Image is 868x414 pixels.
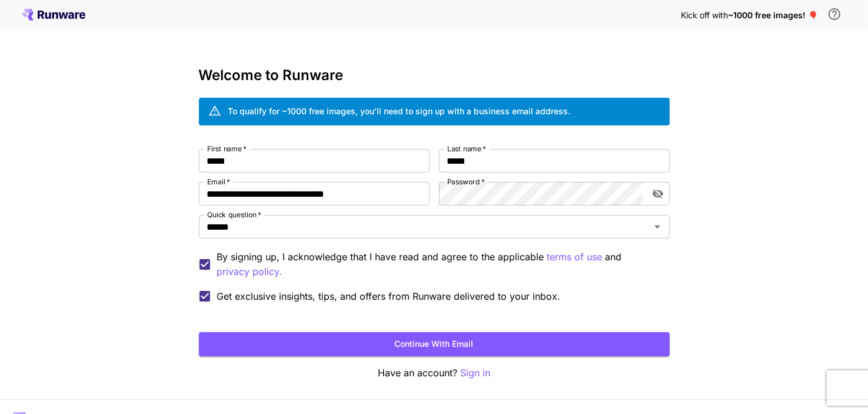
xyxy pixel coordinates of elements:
span: Kick off with [681,10,728,20]
button: In order to qualify for free credit, you need to sign up with a business email address and click ... [823,2,846,26]
span: Get exclusive insights, tips, and offers from Runware delivered to your inbox. [217,289,561,303]
button: By signing up, I acknowledge that I have read and agree to the applicable and privacy policy. [547,250,603,264]
label: First name [207,144,247,154]
p: privacy policy. [217,264,282,279]
button: Sign in [460,366,490,380]
button: toggle password visibility [647,183,669,204]
label: Email [207,177,230,187]
button: By signing up, I acknowledge that I have read and agree to the applicable terms of use and [217,264,282,279]
button: Continue with email [199,332,670,356]
p: By signing up, I acknowledge that I have read and agree to the applicable and [217,250,660,279]
button: Open [649,218,666,235]
h3: Welcome to Runware [199,67,670,84]
span: ~1000 free images! 🎈 [728,10,818,20]
label: Password [447,177,485,187]
p: terms of use [547,250,603,264]
div: To qualify for ~1000 free images, you’ll need to sign up with a business email address. [228,105,571,117]
p: Have an account? [199,366,670,380]
label: Quick question [207,210,261,220]
label: Last name [447,144,486,154]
